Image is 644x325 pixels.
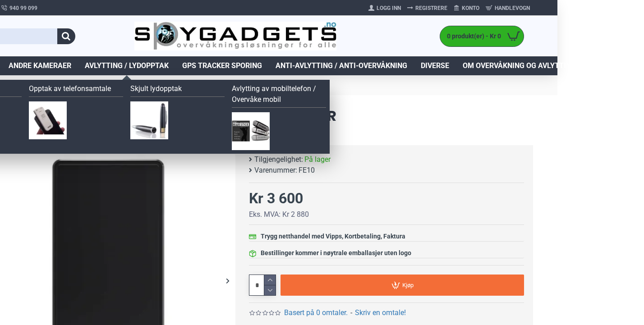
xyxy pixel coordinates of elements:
a: Diverse [414,56,456,75]
span: Spesialtilbud [589,60,642,71]
a: Logg Inn [365,1,404,15]
b: - [350,308,352,317]
img: SpyGadgets.no [134,22,337,51]
span: Konto [462,4,479,12]
a: Handlevogn [483,1,533,15]
a: Om overvåkning og avlytting [456,56,583,75]
span: Logg Inn [377,4,401,12]
a: GPS Tracker Sporing [175,56,269,75]
a: Avlytting av mobiltelefon / Overvåke mobil [232,83,326,108]
b: Varenummer: [254,165,297,176]
a: 0 produkt(er) - Kr 0 [440,26,524,46]
a: Opptak av telefonsamtale [29,83,123,97]
div: Kr 3 600 [249,188,303,209]
span: Handlevogn [495,4,530,12]
span: Registrere [415,4,447,12]
a: Andre kameraer [2,56,78,75]
a: Anti-avlytting / Anti-overvåkning [269,56,414,75]
b: Tilgjengelighet: [254,154,303,165]
div: Bestillinger kommer i nøytrale emballasjer uten logo [261,248,411,258]
span: 940 99 099 [9,4,37,12]
img: Avlytting av mobiltelefon / Overvåke mobil [232,112,270,150]
span: På lager [304,154,331,165]
div: Trygg netthandel med Vipps, Kortbetaling, Faktura [261,232,405,241]
span: 0 produkt(er) - Kr 0 [440,32,503,41]
span: FE10 [299,165,315,176]
img: Opptak av telefonsamtale [29,101,67,139]
img: Skjult lydopptak [130,101,168,139]
a: Skjult lydopptak [130,83,225,97]
span: Andre kameraer [9,60,71,71]
a: Avlytting / Lydopptak [78,56,175,75]
span: GPS Tracker Sporing [182,60,262,71]
a: Konto [451,1,483,15]
span: Om overvåkning og avlytting [463,60,576,71]
a: Skriv en omtale! [355,307,406,318]
span: Diverse [421,60,449,71]
span: Anti-avlytting / Anti-overvåkning [276,60,407,71]
a: Registrere [404,1,451,15]
span: Avlytting / Lydopptak [85,60,169,71]
a: Basert på 0 omtaler. [284,307,348,318]
div: Next slide [220,273,235,288]
span: Kjøp [402,282,414,288]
